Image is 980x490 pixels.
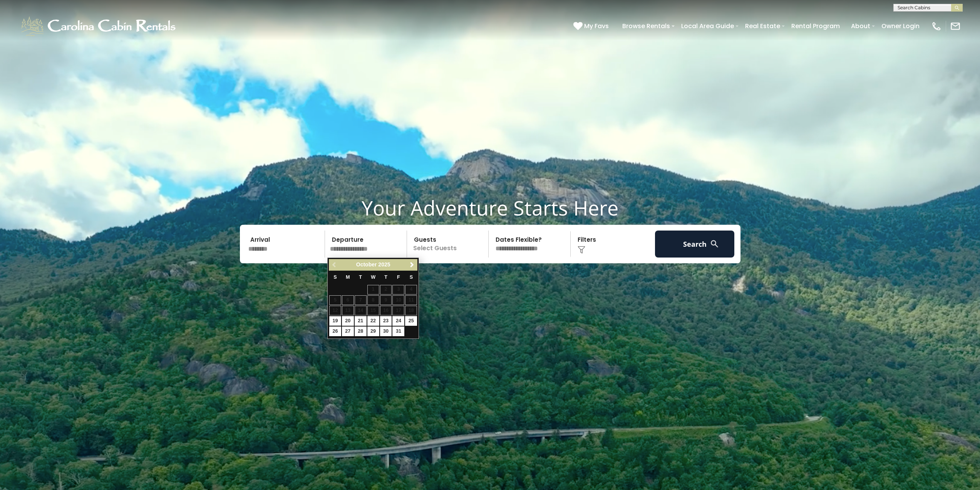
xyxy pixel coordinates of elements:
[367,316,379,326] a: 22
[380,327,392,336] a: 30
[710,239,719,249] img: search-regular-white.png
[346,274,350,280] span: Monday
[355,327,367,336] a: 28
[371,274,375,280] span: Wednesday
[355,316,367,326] a: 21
[741,19,784,33] a: Real Estate
[333,274,337,280] span: Sunday
[367,327,379,336] a: 29
[342,327,354,336] a: 27
[787,19,844,33] a: Rental Program
[329,316,341,326] a: 19
[584,21,609,31] span: My Favs
[407,260,417,270] a: Next
[847,19,874,33] a: About
[931,21,942,32] img: phone-regular-white.png
[397,274,400,280] span: Friday
[359,274,362,280] span: Tuesday
[384,274,387,280] span: Thursday
[392,316,404,326] a: 24
[578,246,585,254] img: filter--v1.png
[410,274,413,280] span: Saturday
[342,316,354,326] a: 20
[409,231,489,258] p: Select Guests
[405,316,417,326] a: 25
[356,261,377,268] span: October
[6,196,974,220] h1: Your Adventure Starts Here
[618,19,674,33] a: Browse Rentals
[19,15,179,38] img: White-1-1-2.png
[392,327,404,336] a: 31
[329,327,341,336] a: 26
[677,19,738,33] a: Local Area Guide
[409,262,415,268] span: Next
[950,21,961,32] img: mail-regular-white.png
[380,316,392,326] a: 23
[878,19,923,33] a: Owner Login
[655,231,735,258] button: Search
[378,261,390,268] span: 2025
[573,21,611,31] a: My Favs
